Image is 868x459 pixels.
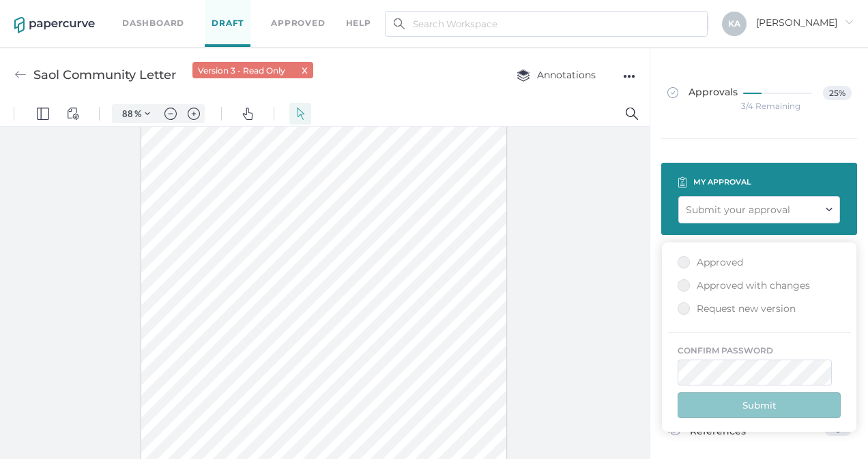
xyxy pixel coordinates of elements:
[122,16,184,31] a: Dashboard
[134,7,141,18] span: %
[294,6,306,18] img: default-select.svg
[678,302,796,315] div: Request new version
[667,424,852,441] a: References0
[621,1,643,23] button: Search
[623,67,635,86] div: ●●●
[517,69,596,81] span: Annotations
[145,10,150,15] img: chevron.svg
[678,256,743,269] div: Approved
[136,3,158,22] button: Zoom Controls
[14,17,95,33] img: papercurve-logo-colour.7244d18c.svg
[62,1,84,23] button: View Controls
[678,279,810,292] div: Approved with changes
[271,16,325,31] a: Approved
[289,1,311,23] button: Select
[756,16,854,29] span: [PERSON_NAME]
[164,6,177,18] img: default-minus.svg
[242,6,254,18] img: default-pan.svg
[517,69,530,82] img: annotation-layers.cc6d0e6b.svg
[237,1,259,23] button: Pan
[183,3,205,22] button: Zoom in
[32,1,54,23] button: Panel
[678,392,841,418] button: Submit
[667,87,678,98] img: approved-grey.341b8de9.svg
[678,176,686,188] img: clipboard-icon-white.67177333.svg
[626,6,638,18] img: default-magnifying-glass.svg
[302,64,308,76] div: x
[667,86,738,101] span: Approvals
[693,174,751,189] div: my approval
[346,16,371,31] div: help
[14,69,27,81] img: back-arrow-grey.72011ae3.svg
[728,18,740,29] span: K A
[115,6,134,18] input: Set zoom
[678,343,841,358] div: confirm password
[394,18,405,29] img: search.bf03fe8b.svg
[160,3,182,22] button: Zoom out
[503,62,609,88] button: Annotations
[686,202,790,217] div: Submit your approval
[67,6,79,18] img: default-viewcontrols.svg
[659,72,860,114] a: Approvals25%
[844,17,854,27] i: arrow_right
[33,62,176,88] div: Saol Community Letter
[188,6,200,18] img: default-plus.svg
[37,6,49,18] img: default-leftsidepanel.svg
[385,11,708,37] input: Search Workspace
[667,424,746,441] div: References
[192,62,313,78] div: Version 3 - Read Only
[826,208,833,212] img: down-chevron.8e65701e.svg
[823,86,852,100] span: 25%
